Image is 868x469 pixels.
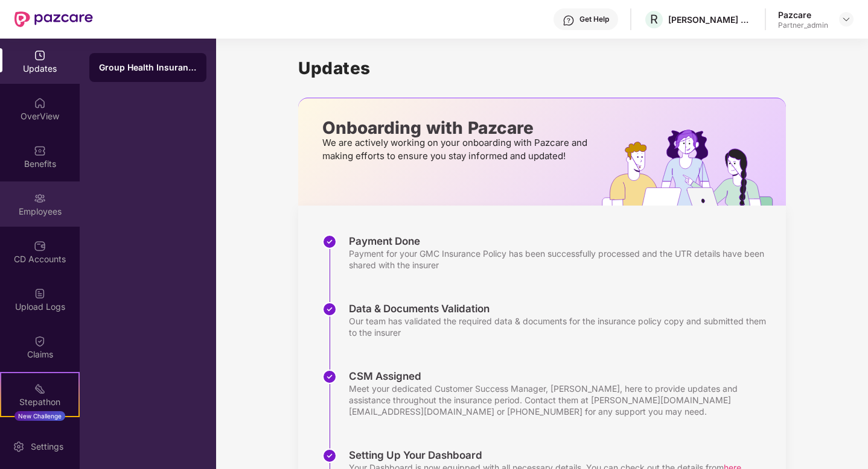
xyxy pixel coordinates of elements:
[34,145,46,157] img: svg+xml;base64,PHN2ZyBpZD0iQmVuZWZpdHMiIHhtbG5zPSJodHRwOi8vd3d3LnczLm9yZy8yMDAwL3N2ZyIgd2lkdGg9Ij...
[349,370,774,383] div: CSM Assigned
[34,97,46,109] img: svg+xml;base64,PHN2ZyBpZD0iSG9tZSIgeG1sbnM9Imh0dHA6Ly93d3cudzMub3JnLzIwMDAvc3ZnIiB3aWR0aD0iMjAiIG...
[349,383,774,417] div: Meet your dedicated Customer Success Manager, [PERSON_NAME], here to provide updates and assistan...
[349,315,774,338] div: Our team has validated the required data & documents for the insurance policy copy and submitted ...
[349,234,774,248] div: Payment Done
[349,302,774,315] div: Data & Documents Validation
[1,396,78,408] div: Stepathon
[322,234,337,249] img: svg+xml;base64,PHN2ZyBpZD0iU3RlcC1Eb25lLTMyeDMyIiB4bWxucz0iaHR0cDovL3d3dy53My5vcmcvMjAwMC9zdmciIH...
[14,411,65,421] div: New Challenge
[349,248,774,271] div: Payment for your GMC Insurance Policy has been successfully processed and the UTR details have be...
[349,449,741,462] div: Setting Up Your Dashboard
[650,12,658,27] span: R
[34,192,46,204] img: svg+xml;base64,PHN2ZyBpZD0iRW1wbG95ZWVzIiB4bWxucz0iaHR0cDovL3d3dy53My5vcmcvMjAwMC9zdmciIHdpZHRoPS...
[602,130,786,206] img: hrOnboarding
[563,14,575,27] img: svg+xml;base64,PHN2ZyBpZD0iSGVscC0zMngzMiIgeG1sbnM9Imh0dHA6Ly93d3cudzMub3JnLzIwMDAvc3ZnIiB3aWR0aD...
[13,441,25,453] img: svg+xml;base64,PHN2ZyBpZD0iU2V0dGluZy0yMHgyMCIgeG1sbnM9Imh0dHA6Ly93d3cudzMub3JnLzIwMDAvc3ZnIiB3aW...
[322,302,337,316] img: svg+xml;base64,PHN2ZyBpZD0iU3RlcC1Eb25lLTMyeDMyIiB4bWxucz0iaHR0cDovL3d3dy53My5vcmcvMjAwMC9zdmciIH...
[778,20,828,30] div: Partner_admin
[778,9,828,20] div: Pazcare
[579,14,609,24] div: Get Help
[14,11,93,27] img: New Pazcare Logo
[34,383,46,395] img: svg+xml;base64,PHN2ZyB4bWxucz0iaHR0cDovL3d3dy53My5vcmcvMjAwMC9zdmciIHdpZHRoPSIyMSIgaGVpZ2h0PSIyMC...
[322,136,591,163] p: We are actively working on your onboarding with Pazcare and making efforts to ensure you stay inf...
[668,14,753,25] div: [PERSON_NAME] ENGINEERS PVT. LTD.
[34,335,46,347] img: svg+xml;base64,PHN2ZyBpZD0iQ2xhaW0iIHhtbG5zPSJodHRwOi8vd3d3LnczLm9yZy8yMDAwL3N2ZyIgd2lkdGg9IjIwIi...
[322,370,337,384] img: svg+xml;base64,PHN2ZyBpZD0iU3RlcC1Eb25lLTMyeDMyIiB4bWxucz0iaHR0cDovL3d3dy53My5vcmcvMjAwMC9zdmciIH...
[322,122,591,133] p: Onboarding with Pazcare
[34,288,46,300] img: svg+xml;base64,PHN2ZyBpZD0iVXBsb2FkX0xvZ3MiIGRhdGEtbmFtZT0iVXBsb2FkIExvZ3MiIHhtbG5zPSJodHRwOi8vd3...
[27,441,67,453] div: Settings
[322,449,337,463] img: svg+xml;base64,PHN2ZyBpZD0iU3RlcC1Eb25lLTMyeDMyIiB4bWxucz0iaHR0cDovL3d3dy53My5vcmcvMjAwMC9zdmciIH...
[99,61,197,74] div: Group Health Insurance
[34,240,46,252] img: svg+xml;base64,PHN2ZyBpZD0iQ0RfQWNjb3VudHMiIGRhdGEtbmFtZT0iQ0QgQWNjb3VudHMiIHhtbG5zPSJodHRwOi8vd3...
[34,49,46,61] img: svg+xml;base64,PHN2ZyBpZD0iVXBkYXRlZCIgeG1sbnM9Imh0dHA6Ly93d3cudzMub3JnLzIwMDAvc3ZnIiB3aWR0aD0iMj...
[841,14,851,24] img: svg+xml;base64,PHN2ZyBpZD0iRHJvcGRvd24tMzJ4MzIiIHhtbG5zPSJodHRwOi8vd3d3LnczLm9yZy8yMDAwL3N2ZyIgd2...
[298,58,786,78] h1: Updates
